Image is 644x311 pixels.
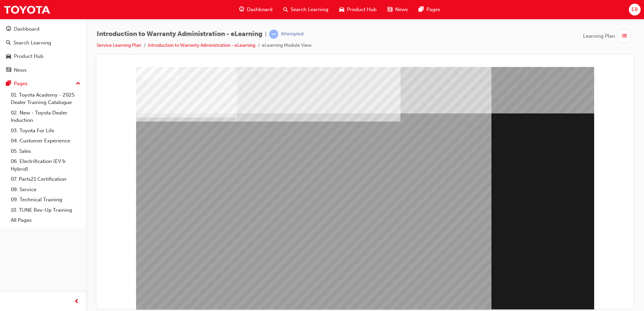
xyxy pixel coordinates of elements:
[339,5,344,14] span: car-icon
[74,298,79,306] span: prev-icon
[265,30,266,38] span: |
[8,184,83,195] a: 08. Service
[8,136,83,146] a: 04. Customer Experience
[8,174,83,184] a: 07. Parts21 Certification
[148,42,255,48] a: Introduction to Warranty Administration - eLearning
[97,42,141,48] a: Service Learning Plan
[334,3,382,16] a: car-iconProduct Hub
[262,42,312,49] li: eLearning Module View
[3,77,83,90] button: Pages
[291,6,328,13] span: Search Learning
[8,126,83,136] a: 03. Toyota For Life
[8,195,83,205] a: 09. Technical Training
[281,31,303,37] div: Attempted
[14,25,39,33] div: Dashboard
[6,40,11,46] span: search-icon
[3,22,83,77] button: DashboardSearch LearningProduct HubNews
[3,50,83,63] a: Product Hub
[76,79,80,88] span: up-icon
[269,30,278,39] span: learningRecordVerb_ATTEMPT-icon
[14,53,43,60] div: Product Hub
[395,6,408,13] span: News
[97,30,262,38] span: Introduction to Warranty Administration - eLearning
[382,3,413,16] a: news-iconNews
[6,54,11,60] span: car-icon
[247,6,272,13] span: Dashboard
[3,23,83,35] a: Dashboard
[3,2,51,17] img: Trak
[234,3,278,16] a: guage-iconDashboard
[8,90,83,108] a: 01. Toyota Academy - 2025 Dealer Training Catalogue
[6,67,11,73] span: news-icon
[426,6,440,13] span: Pages
[583,32,615,40] span: Learning Plan
[283,5,288,14] span: search-icon
[6,81,11,87] span: pages-icon
[3,64,83,76] a: News
[6,26,11,32] span: guage-icon
[419,5,424,14] span: pages-icon
[3,37,83,49] a: Search Learning
[413,3,446,16] a: pages-iconPages
[239,5,244,14] span: guage-icon
[8,146,83,157] a: 05. Sales
[14,66,27,74] div: News
[583,30,633,42] button: Learning Plan
[347,6,377,13] span: Product Hub
[8,215,83,226] a: All Pages
[278,3,334,16] a: search-iconSearch Learning
[8,108,83,126] a: 02. New - Toyota Dealer Induction
[632,6,638,13] span: EB
[13,39,51,47] div: Search Learning
[629,4,641,15] button: EB
[387,5,392,14] span: news-icon
[8,205,83,215] a: 10. TUNE Rev-Up Training
[14,80,28,88] div: Pages
[622,32,627,40] span: list-icon
[8,156,83,174] a: 06. Electrification (EV & Hybrid)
